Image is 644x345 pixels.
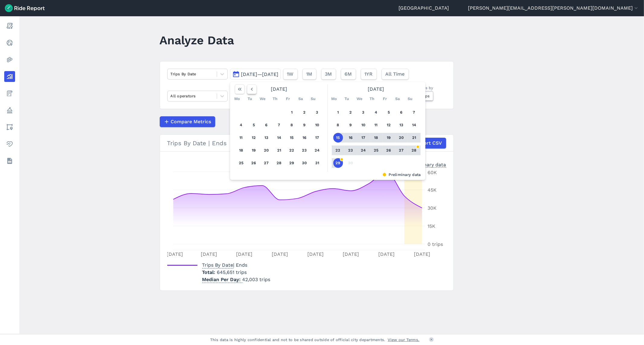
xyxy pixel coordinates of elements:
button: 19 [384,133,394,143]
h1: Analyze Data [160,32,234,49]
button: 6M [341,69,356,80]
span: 645,651 trips [217,269,247,275]
button: 27 [397,146,406,155]
img: Ride Report [5,4,45,12]
button: 26 [384,146,394,155]
div: Sa [296,94,306,104]
button: 30 [300,158,309,168]
tspan: 15K [428,223,435,229]
button: 1M [303,69,316,80]
button: 14 [274,133,284,143]
button: 24 [312,146,322,155]
div: Mo [232,94,242,104]
button: 3 [312,108,322,117]
button: 30 [346,158,356,168]
div: Preliminary data [408,161,446,168]
span: 6M [345,71,352,78]
span: 1W [287,71,294,78]
button: 1 [287,108,297,117]
button: 1W [283,69,298,80]
div: Fr [283,94,293,104]
button: 14 [409,120,419,130]
button: 28 [274,158,284,168]
tspan: [DATE] [272,251,288,257]
button: 25 [371,146,381,155]
button: 17 [359,133,368,143]
button: 13 [397,120,406,130]
button: 23 [300,146,309,155]
button: [DATE]—[DATE] [230,69,281,80]
a: Realtime [4,37,15,48]
button: 12 [384,120,394,130]
span: 3M [325,71,332,78]
button: 20 [262,146,271,155]
button: 11 [236,133,246,143]
button: 12 [249,133,259,143]
a: View our Terms. [388,337,420,343]
tspan: [DATE] [200,251,217,257]
button: 10 [312,120,322,130]
button: 20 [397,133,406,143]
button: 29 [287,158,297,168]
button: 21 [409,133,419,143]
span: [DATE]—[DATE] [241,71,279,77]
button: 6 [262,120,271,130]
button: 2 [346,108,356,117]
tspan: [DATE] [307,251,323,257]
button: 26 [249,158,259,168]
button: 7 [274,120,284,130]
div: Trips By Date | Ends [167,138,446,149]
span: Trips By Date [202,260,233,268]
span: Compare Metrics [171,118,211,125]
button: 11 [371,120,381,130]
a: Health [4,139,15,149]
button: 19 [249,146,259,155]
button: 31 [312,158,322,168]
button: 3 [359,108,368,117]
div: Mo [329,94,339,104]
div: We [258,94,268,104]
button: 29 [333,158,343,168]
span: 1YR [365,71,373,78]
button: 2 [300,108,309,117]
div: Sa [393,94,402,104]
tspan: 60K [428,170,437,175]
button: 16 [300,133,309,143]
tspan: [DATE] [414,251,430,257]
button: 5 [384,108,394,117]
button: 9 [346,120,356,130]
div: [DATE] [329,84,423,94]
a: [GEOGRAPHIC_DATA] [399,5,449,12]
button: 24 [359,146,368,155]
button: 3M [321,69,336,80]
button: 8 [333,120,343,130]
a: Fees [4,88,15,99]
button: All Time [382,69,409,80]
button: 4 [371,108,381,117]
span: Median Per Day [202,275,242,283]
span: Total [202,269,217,275]
button: 5 [249,120,259,130]
div: Preliminary data [235,172,421,177]
button: 28 [409,146,419,155]
button: 9 [300,120,309,130]
tspan: [DATE] [378,251,395,257]
div: Fr [380,94,390,104]
div: We [355,94,364,104]
div: Tu [342,94,352,104]
button: 1 [333,108,343,117]
div: Th [271,94,280,104]
a: Datasets [4,155,15,166]
button: 1YR [361,69,377,80]
button: 10 [359,120,368,130]
div: Su [309,94,318,104]
button: 27 [262,158,271,168]
span: Export CSV [415,140,442,147]
button: 22 [333,146,343,155]
button: 22 [287,146,297,155]
button: 4 [236,120,246,130]
tspan: [DATE] [167,251,183,257]
button: 6 [397,108,406,117]
button: 23 [346,146,356,155]
p: 42,003 trips [202,276,271,283]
